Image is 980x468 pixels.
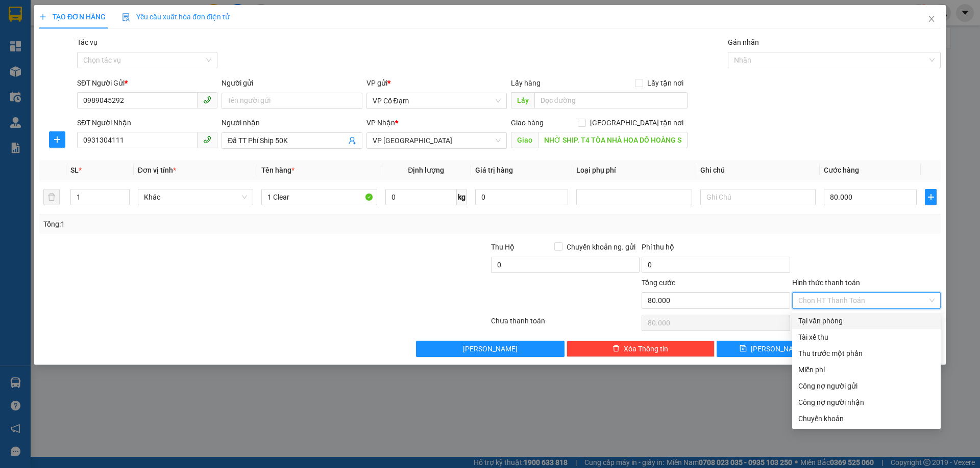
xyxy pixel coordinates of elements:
[511,79,541,87] span: Lấy hàng
[612,345,620,353] span: delete
[222,77,362,89] div: Người gửi
[43,218,378,230] div: Tổng: 1
[122,13,130,21] img: icon
[740,345,747,353] span: save
[144,189,247,205] span: Khác
[751,343,805,354] span: [PERSON_NAME]
[203,135,211,144] span: phone
[798,315,935,326] div: Tại văn phòng
[261,166,295,174] span: Tên hàng
[511,92,534,108] span: Lấy
[925,189,936,205] button: plus
[138,166,176,174] span: Đơn vị tính
[792,378,941,394] div: Cước gửi hàng sẽ được ghi vào công nợ của người gửi
[538,132,688,148] input: Dọc đường
[567,341,715,357] button: deleteXóa Thông tin
[373,133,501,148] span: VP Mỹ Đình
[798,380,935,392] div: Công nợ người gửi
[408,166,444,174] span: Định lượng
[416,341,565,357] button: [PERSON_NAME]
[717,341,827,357] button: save[PERSON_NAME]
[77,117,217,128] div: SĐT Người Nhận
[696,160,820,180] th: Ghi chú
[222,117,362,128] div: Người nhận
[39,13,46,20] span: plus
[475,166,513,174] span: Giá trị hàng
[348,136,356,145] span: user-add
[43,189,60,205] button: delete
[643,77,688,89] span: Lấy tận nơi
[77,38,97,46] label: Tác vụ
[927,15,936,23] span: close
[122,13,230,21] span: Yêu cầu xuất hóa đơn điện tử
[77,77,217,89] div: SĐT Người Gửi
[463,343,518,354] span: [PERSON_NAME]
[642,279,675,287] span: Tổng cước
[798,413,935,424] div: Chuyển khoản
[261,189,377,205] input: VD: Bàn, Ghế
[373,93,501,108] span: VP Cổ Đạm
[511,119,544,127] span: Giao hàng
[917,5,946,34] button: Close
[70,166,79,174] span: SL
[491,243,514,251] span: Thu Hộ
[586,117,688,128] span: [GEOGRAPHIC_DATA] tận nơi
[511,132,538,148] span: Giao
[925,193,936,201] span: plus
[50,135,65,144] span: plus
[792,279,860,287] label: Hình thức thanh toán
[457,189,467,205] span: kg
[534,92,688,108] input: Dọc đường
[366,119,395,127] span: VP Nhận
[39,13,106,21] span: TẠO ĐƠN HÀNG
[824,166,859,174] span: Cước hàng
[203,96,211,104] span: phone
[366,77,507,89] div: VP gửi
[792,394,941,410] div: Cước gửi hàng sẽ được ghi vào công nợ của người nhận
[624,343,668,354] span: Xóa Thông tin
[798,364,935,375] div: Miễn phí
[562,241,640,253] span: Chuyển khoản ng. gửi
[728,38,759,46] label: Gán nhãn
[490,315,641,333] div: Chưa thanh toán
[572,160,696,180] th: Loại phụ phí
[642,241,790,257] div: Phí thu hộ
[798,332,935,343] div: Tài xế thu
[798,348,935,359] div: Thu trước một phần
[475,189,568,205] input: 0
[700,189,816,205] input: Ghi Chú
[49,131,65,148] button: plus
[798,397,935,408] div: Công nợ người nhận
